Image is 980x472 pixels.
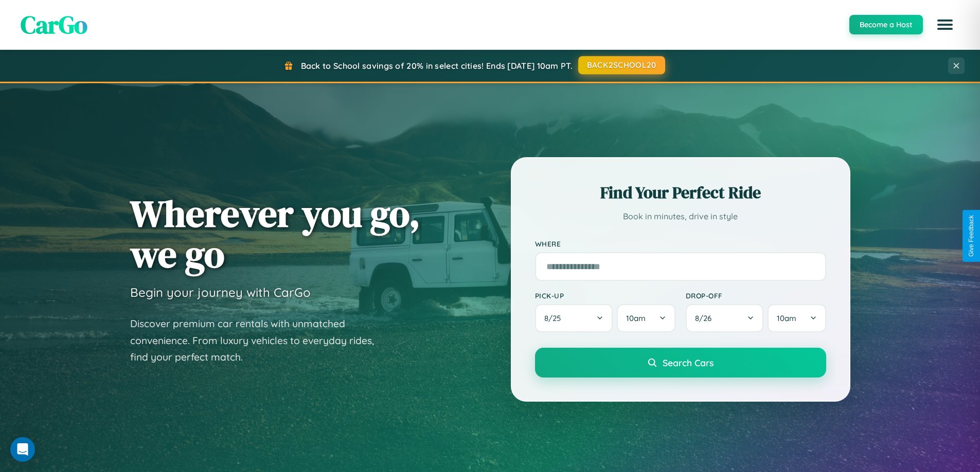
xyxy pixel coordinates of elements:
button: 8/25 [535,304,613,332]
button: 10am [617,304,675,332]
label: Drop-off [686,291,826,300]
button: 10am [768,304,826,332]
div: Open Intercom Messenger [10,437,35,462]
button: Open menu [931,10,959,39]
span: 10am [626,313,646,323]
button: BACK2SCHOOL20 [578,56,665,74]
div: Give Feedback [968,215,975,257]
span: Search Cars [663,357,714,368]
button: Become a Host [849,15,923,34]
button: 8/26 [686,304,764,332]
span: Back to School savings of 20% in select cities! Ends [DATE] 10am PT. [301,61,573,71]
span: 8 / 26 [695,313,717,323]
span: 10am [777,313,796,323]
label: Pick-up [535,291,675,300]
span: 8 / 25 [544,313,566,323]
label: Where [535,239,826,248]
span: CarGo [21,8,87,42]
p: Discover premium car rentals with unmatched convenience. From luxury vehicles to everyday rides, ... [130,315,387,366]
p: Book in minutes, drive in style [535,209,826,224]
h3: Begin your journey with CarGo [130,285,311,300]
h1: Wherever you go, we go [130,193,420,274]
button: Search Cars [535,348,826,377]
h2: Find Your Perfect Ride [535,181,826,204]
